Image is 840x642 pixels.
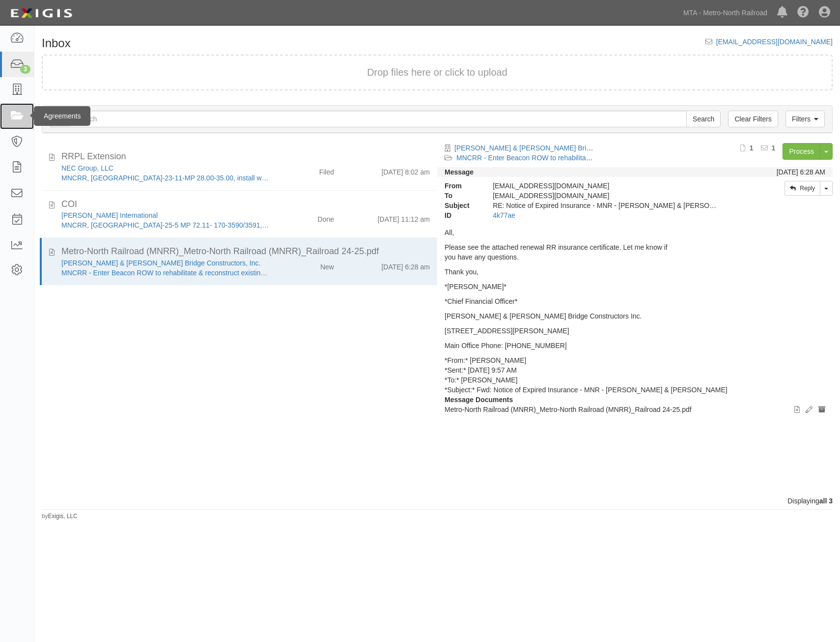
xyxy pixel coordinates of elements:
[378,210,430,224] div: [DATE] 11:12 am
[772,144,776,152] b: 1
[42,37,71,50] h1: Inbox
[445,242,825,262] p: Please see the attached renewal RR insurance certificate. Let me know if you have any questions.
[445,267,825,277] p: Thank you,
[61,174,598,182] a: MNCRR, [GEOGRAPHIC_DATA]-23-11-MP 28.00-35.00, install wooden poles, antenna’s, meters, AC distri...
[678,3,772,23] a: MTA - Metro-North Railroad
[445,228,825,237] p: All,
[437,210,485,220] strong: ID
[445,282,825,292] p: *[PERSON_NAME]*
[445,341,825,350] p: Main Office Phone: [PHONE_NUMBER]
[61,259,260,267] a: [PERSON_NAME] & [PERSON_NAME] Bridge Constructors, Inc.
[42,512,78,521] small: by
[34,106,90,126] div: Agreements
[61,268,270,278] div: MNCRR - Enter Beacon ROW to rehabilitate & reconstruct existing bridge near Mile Post 37.30± as w...
[784,181,820,196] a: Reply
[728,111,778,127] a: Clear Filters
[783,143,820,160] a: Process
[797,7,809,19] i: Help Center - Complianz
[61,220,270,230] div: MNCRR, NH-25-5 MP 72.11- 170-3590/3591, inspect the Church Street Extension Overpass (NH-25-5 MP ...
[437,191,485,201] strong: To
[819,497,833,505] b: all 3
[445,405,825,414] p: Metro-North Railroad (MNRR)_Metro-North Railroad (MNRR)_Railroad 24-25.pdf
[48,513,78,520] a: Exigis, LLC
[61,211,158,219] a: [PERSON_NAME] International
[20,65,30,74] div: 3
[34,496,840,506] div: Displaying
[61,173,270,183] div: MNCRR, NH-23-11-MP 28.00-35.00, install wooden poles, antenna’s, meters, AC distribution boxes an...
[750,144,754,152] b: 1
[445,326,825,336] p: [STREET_ADDRESS][PERSON_NAME]
[61,210,270,220] div: Michael Baker International
[61,269,733,277] a: MNCRR - Enter Beacon ROW to rehabilitate & reconstruct existing bridge near [GEOGRAPHIC_DATA] Pos...
[806,407,812,413] i: Edit document
[454,144,653,152] a: [PERSON_NAME] & [PERSON_NAME] Bridge Constructors, Inc.
[320,258,334,272] div: New
[61,198,430,211] div: COI
[7,4,75,22] img: Logo
[445,311,825,321] p: [PERSON_NAME] & [PERSON_NAME] Bridge Constructors Inc.
[818,407,825,413] i: Archive document
[367,67,507,78] span: Drop files here or click to upload
[381,163,430,177] div: [DATE] 8:02 am
[437,181,485,191] strong: From
[785,111,825,127] a: Filters
[69,111,687,127] input: Search
[445,396,513,404] strong: Message Documents
[777,167,825,177] div: [DATE] 6:28 AM
[686,111,721,127] input: Search
[485,191,727,201] div: agreement-kfr9jx@mtamn.complianz.com
[445,168,474,176] strong: Message
[445,296,825,306] p: *Chief Financial Officer*
[61,164,113,172] a: NEC Group, LLC
[61,245,430,258] div: Metro-North Railroad (MNRR)_Metro-North Railroad (MNRR)_Railroad 24-25.pdf
[61,163,270,173] div: NEC Group, LLC
[794,407,800,413] i: View
[61,150,430,163] div: RRPL Extension
[61,221,562,229] a: MNCRR, [GEOGRAPHIC_DATA]-25-5 MP 72.11- 170-3590/3591, inspect the [DEMOGRAPHIC_DATA][GEOGRAPHIC_...
[318,210,334,224] div: Done
[716,38,833,46] a: [EMAIL_ADDRESS][DOMAIN_NAME]
[485,181,727,191] div: [EMAIL_ADDRESS][DOMAIN_NAME]
[445,355,825,405] p: *From:* [PERSON_NAME] *Sent:* [DATE] 9:57 AM *To:* [PERSON_NAME] *Subject:* Fwd: Notice of Expire...
[493,211,515,219] a: 4k77ae
[437,201,485,210] strong: Subject
[381,258,430,272] div: [DATE] 6:28 am
[319,163,334,177] div: Filed
[485,201,727,210] div: RE: Notice of Expired Insurance - MNR - Harrison & Burrowes Bridge Constructors, Inc. - BE-25-3 M...
[61,258,270,268] div: Harrison & Burrowes Bridge Constructors, Inc.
